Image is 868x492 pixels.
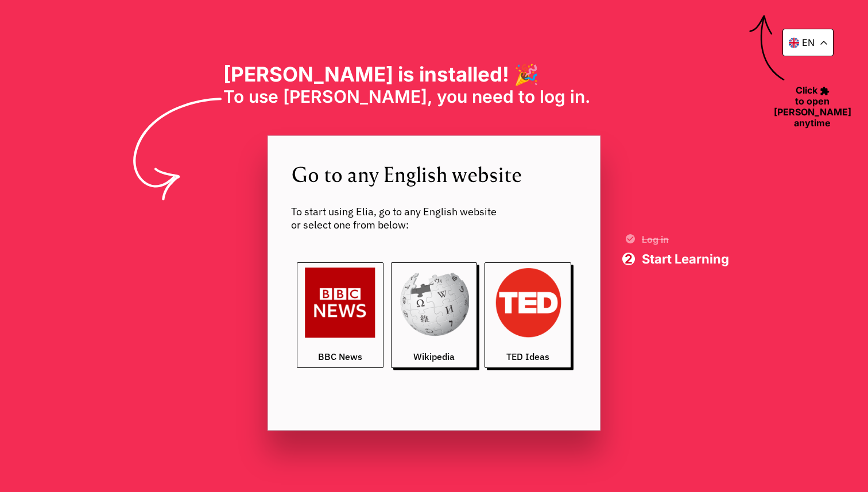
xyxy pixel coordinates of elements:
[802,37,815,48] p: en
[318,351,362,363] span: BBC News
[399,268,470,338] img: wikipedia
[391,262,478,368] a: Wikipedia
[768,84,857,129] span: Click to open [PERSON_NAME] anytime
[305,268,375,338] img: bbc
[223,86,645,107] span: To use [PERSON_NAME], you need to log in. ‎ ‎ ‎ ‎ ‎ ‎ ‎ ‎ ‎ ‎ ‎ ‎
[493,268,563,338] img: ted
[291,205,577,231] span: To start using Elia, go to any English website or select one from below:
[223,62,645,86] h1: [PERSON_NAME] is installed! 🎉
[413,351,455,363] span: Wikipedia
[485,262,571,368] a: TED Ideas
[642,253,729,265] span: Start Learning
[291,159,577,188] span: Go to any English website
[506,351,549,363] span: TED Ideas
[297,262,383,368] a: BBC News
[642,235,729,244] span: Log in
